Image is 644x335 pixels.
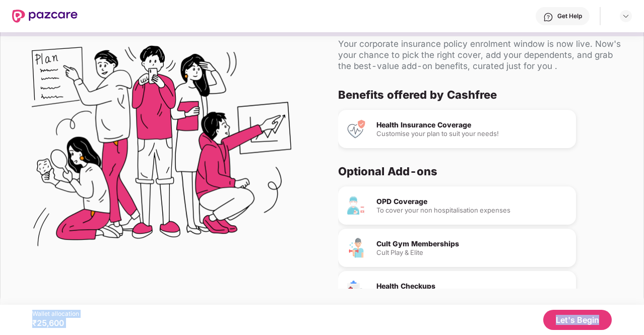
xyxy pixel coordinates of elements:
div: Optional Add-ons [338,164,619,178]
div: Cult Gym Memberships [376,240,568,247]
div: Customise your plan to suit your needs! [376,130,568,137]
img: svg+xml;base64,PHN2ZyBpZD0iSGVscC0zMngzMiIgeG1sbnM9Imh0dHA6Ly93d3cudzMub3JnLzIwMDAvc3ZnIiB3aWR0aD... [543,12,553,22]
img: Health Checkups [346,280,366,300]
div: OPD Coverage [376,198,568,205]
img: Flex Benefits Illustration [32,20,291,279]
div: ₹25,600 [32,318,79,328]
div: Health Checkups [376,283,568,290]
div: Get Help [557,12,582,20]
div: Your corporate insurance policy enrolment window is now live. Now's your chance to pick the right... [338,38,627,72]
div: To cover your non hospitalisation expenses [376,207,568,214]
img: Cult Gym Memberships [346,238,366,258]
button: Let's Begin [543,310,612,330]
img: OPD Coverage [346,195,366,216]
div: Cult Play & Elite [376,249,568,256]
img: svg+xml;base64,PHN2ZyBpZD0iRHJvcGRvd24tMzJ4MzIiIHhtbG5zPSJodHRwOi8vd3d3LnczLm9yZy8yMDAwL3N2ZyIgd2... [622,12,630,20]
div: Health Insurance Coverage [376,121,568,128]
div: Benefits offered by Cashfree [338,88,619,102]
img: New Pazcare Logo [12,10,78,23]
div: Wallet allocation [32,310,79,318]
img: Health Insurance Coverage [346,119,366,139]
